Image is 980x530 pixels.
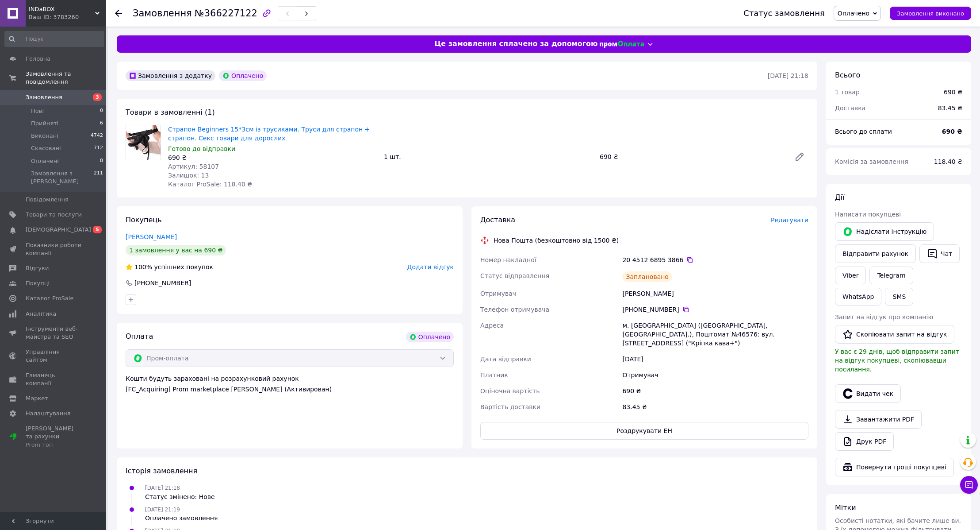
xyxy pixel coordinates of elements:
span: Платник [480,371,508,379]
span: Додати відгук [407,263,454,271]
div: 690 ₴ [944,88,962,97]
div: Кошти будуть зараховані на розрахунковий рахунок [126,374,454,394]
span: Запит на відгук про компанію [835,313,933,321]
span: Мітки [835,503,856,512]
time: [DATE] 21:18 [768,72,808,79]
span: Каталог ProSale [26,294,73,302]
span: Залишок: 13 [168,172,209,179]
span: Оплачені [31,157,59,165]
span: Замовлення [26,93,62,101]
div: успішних покупок [126,263,213,271]
div: 690 ₴ [620,383,810,399]
span: Телефон отримувача [480,306,549,313]
div: [PHONE_NUMBER] [622,305,808,314]
span: Відгуки [26,264,49,272]
b: 690 ₴ [942,128,962,135]
span: Нові [31,107,44,115]
span: Дії [835,193,844,201]
span: 3 [93,93,102,101]
a: Редагувати [791,148,808,166]
span: 100% [134,263,152,271]
button: Роздрукувати ЕН [480,422,808,440]
a: Viber [835,267,866,284]
a: Друк PDF [835,432,894,451]
span: 8 [100,157,103,165]
span: Скасовані [31,144,61,152]
div: Замовлення з додатку [126,70,215,81]
div: Отримувач [620,367,810,383]
span: Доставка [835,104,865,112]
div: 690 ₴ [596,151,787,163]
span: 118.40 ₴ [934,158,962,165]
div: Статус замовлення [743,9,825,18]
div: 83.45 ₴ [933,98,968,118]
div: Оплачено [406,332,454,342]
span: Комісія за замовлення [835,158,908,165]
div: 83.45 ₴ [620,399,810,415]
button: Чат [919,244,960,263]
div: Оплачено [219,70,267,81]
span: [DATE] 21:19 [145,507,180,513]
div: Ваш ID: 3783260 [29,13,106,21]
div: 690 ₴ [168,153,377,162]
div: 1 шт. [380,151,596,163]
div: Заплановано [622,271,672,282]
span: Замовлення [133,8,192,19]
button: Надіслати інструкцію [835,222,934,241]
button: Видати чек [835,384,901,403]
span: Показники роботи компанії [26,241,82,257]
span: 712 [94,144,103,152]
span: Замовлення та повідомлення [26,70,106,86]
span: Це замовлення сплачено за допомогою [434,39,597,49]
span: У вас є 29 днів, щоб відправити запит на відгук покупцеві, скопіювавши посилання. [835,348,959,373]
span: INDaBOX [29,5,95,13]
span: [DATE] 21:18 [145,485,180,491]
span: 0 [100,107,103,115]
div: 1 замовлення у вас на 690 ₴ [126,245,226,255]
div: [DATE] [620,351,810,367]
span: 4742 [91,132,103,140]
span: Прийняті [31,120,58,128]
span: Аналітика [26,310,56,318]
span: Налаштування [26,410,71,418]
span: Номер накладної [480,256,536,263]
input: Пошук [4,31,104,47]
a: Telegram [869,267,913,284]
span: Замовлення з [PERSON_NAME] [31,170,94,186]
span: Інструменти веб-майстра та SEO [26,325,82,341]
span: Редагувати [771,217,808,224]
span: Замовлення виконано [897,10,964,17]
span: Маркет [26,395,48,402]
button: Чат з покупцем [960,476,978,494]
span: Адреса [480,322,504,329]
span: Всього [835,71,860,79]
span: 6 [100,120,103,128]
div: 20 4512 6895 3866 [622,255,808,264]
img: Страпон Beginners 15*3см із трусиками. Труси для страпон + страпон. Секс товари для дорослих [126,125,161,160]
span: Покупець [126,216,162,224]
span: Статус відправлення [480,272,549,279]
span: Гаманець компанії [26,371,82,387]
span: Артикул: 58107 [168,163,219,170]
div: Нова Пошта (безкоштовно від 1500 ₴) [491,236,621,245]
span: Повідомлення [26,196,69,204]
button: Повернути гроші покупцеві [835,458,954,476]
button: SMS [885,288,913,306]
span: Каталог ProSale: 118.40 ₴ [168,181,252,188]
button: Замовлення виконано [890,7,971,20]
span: №366227122 [195,8,257,19]
span: Головна [26,55,50,63]
a: Страпон Beginners 15*3см із трусиками. Труси для страпон + страпон. Секс товари для дорослих [168,126,370,142]
div: [PERSON_NAME] [620,286,810,302]
span: Товари в замовленні (1) [126,108,215,116]
span: [PERSON_NAME] та рахунки [26,425,82,449]
a: WhatsApp [835,288,881,306]
span: Всього до сплати [835,128,892,135]
span: Управління сайтом [26,348,82,364]
span: Оціночна вартість [480,387,540,395]
span: Готово до відправки [168,145,235,152]
span: Покупці [26,279,50,287]
span: Товари та послуги [26,211,82,219]
button: Відправити рахунок [835,244,916,263]
span: Історія замовлення [126,467,197,475]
